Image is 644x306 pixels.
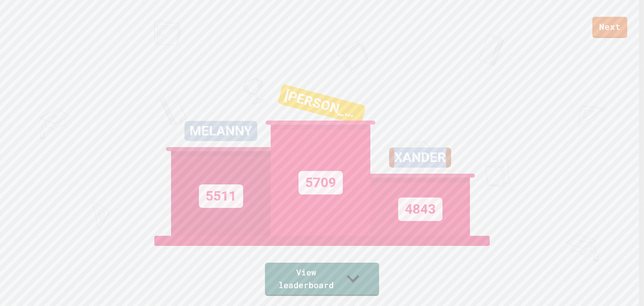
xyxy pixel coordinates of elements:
div: [PERSON_NAME] [277,84,366,125]
div: XANDER [389,147,451,168]
div: 4843 [398,198,442,221]
div: MELANNY [184,121,257,141]
a: Next [592,17,627,38]
div: 5511 [199,184,243,208]
a: View leaderboard [265,263,379,296]
div: 5709 [299,171,343,194]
